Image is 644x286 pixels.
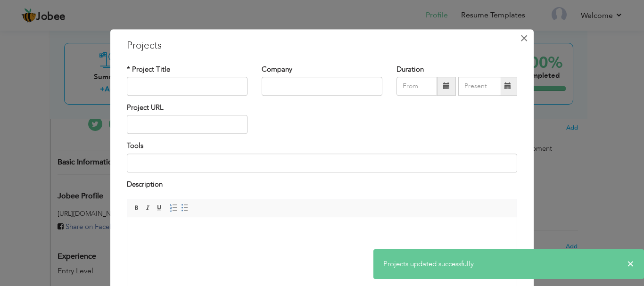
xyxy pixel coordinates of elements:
[396,77,437,96] input: From
[154,203,165,213] a: Underline
[127,141,143,151] label: Tools
[127,65,170,74] label: * Project Title
[383,259,475,269] span: Projects updated successfully.
[516,31,531,46] button: Close
[262,65,292,74] label: Company
[396,65,424,74] label: Duration
[458,77,501,96] input: Present
[127,180,163,189] label: Description
[180,203,190,213] a: Insert/Remove Bulleted List
[627,259,634,269] span: ×
[168,203,179,213] a: Insert/Remove Numbered List
[127,39,517,53] h3: Projects
[127,103,164,113] label: Project URL
[132,203,142,213] a: Bold
[143,203,153,213] a: Italic
[520,30,528,47] span: ×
